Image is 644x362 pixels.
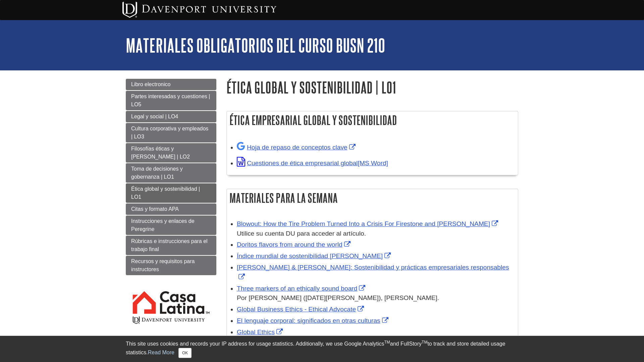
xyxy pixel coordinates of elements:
a: Read More [148,350,174,355]
a: Citas y formato APA [126,203,216,215]
div: Por [PERSON_NAME] ([DATE][PERSON_NAME]), [PERSON_NAME]. [237,293,515,303]
span: Filosofías éticas y [PERSON_NAME] | LO2 [131,146,190,160]
a: Link opens in new window [237,144,357,151]
a: Rúbricas e instrucciones para el trabajo final [126,236,216,255]
span: Partes interesadas y cuestiones | LO5 [131,94,210,107]
a: Instrucciones y enlaces de Peregrine [126,216,216,235]
a: Ética global y sostenibilidad | LO1 [126,183,216,203]
a: Link opens in new window [237,220,500,227]
a: Link opens in new window [237,285,367,292]
span: Legal y social | LO4 [131,114,178,119]
img: Davenport University [122,2,276,18]
h1: Ética global y sostenibilidad | LO1 [226,79,518,96]
div: Guide Page Menu [126,79,216,337]
span: Ética global y sostenibilidad | LO1 [131,186,200,200]
h2: Ética empresarial global y sostenibilidad [227,111,518,129]
h2: Materiales para la semana [227,189,518,207]
button: Close [178,348,192,358]
a: Toma de decisiones y gobernanza | LO1 [126,163,216,183]
sup: TM [422,340,427,345]
a: Link opens in new window [237,264,509,281]
a: Link opens in new window [237,306,366,313]
a: Link opens in new window [237,160,388,167]
span: Citas y formato APA [131,206,179,212]
span: Cultura corporativa y empleados | LO3 [131,126,208,139]
div: Utilice su cuenta DU para acceder al artículo. [237,229,515,239]
span: Rúbricas e instrucciones para el trabajo final [131,238,208,252]
a: Partes interesadas y cuestiones | LO5 [126,91,216,110]
a: Recursos y requisitos para instructores [126,256,216,275]
a: Filosofías éticas y [PERSON_NAME] | LO2 [126,143,216,163]
a: Link opens in new window [237,252,392,259]
a: Cultura corporativa y empleados | LO3 [126,123,216,142]
span: Toma de decisiones y gobernanza | LO1 [131,166,183,180]
sup: TM [384,340,390,345]
a: Libro electronico [126,79,216,90]
div: This site uses cookies and records your IP address for usage statistics. Additionally, we use Goo... [126,340,518,358]
span: Libro electronico [131,81,170,87]
a: Legal y social | LO4 [126,111,216,122]
a: Link opens in new window [237,317,390,324]
a: Materiales obligatorios del curso BUSN 210 [126,35,385,56]
span: Recursos y requisitos para instructores [131,258,195,272]
span: Instrucciones y enlaces de Peregrine [131,218,195,232]
a: Link opens in new window [237,241,352,248]
a: Link opens in new window [237,328,284,336]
